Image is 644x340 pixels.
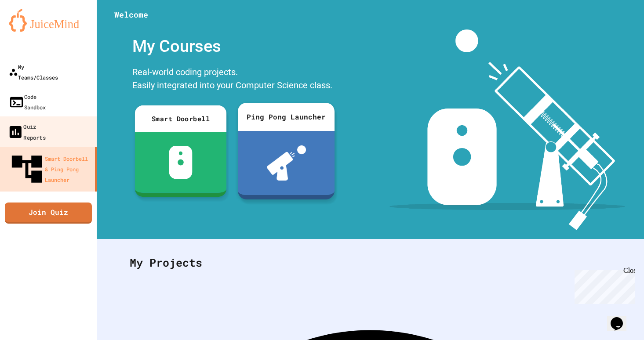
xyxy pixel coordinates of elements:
div: Chat with us now!Close [4,4,61,56]
div: My Projects [121,246,620,280]
a: Join Quiz [5,203,92,224]
div: Code Sandbox [9,91,46,112]
img: sdb-white.svg [169,146,193,179]
iframe: chat widget [571,267,635,304]
div: My Teams/Classes [9,61,58,83]
div: My Courses [128,29,339,63]
div: Real-world coding projects. Easily integrated into your Computer Science class. [128,63,339,96]
img: banner-image-my-projects.png [389,29,625,230]
img: ppl-with-ball.png [267,145,306,181]
div: Smart Doorbell & Ping Pong Launcher [9,151,91,187]
img: logo-orange.svg [9,9,88,32]
div: Quiz Reports [7,121,46,142]
div: Ping Pong Launcher [238,103,335,131]
iframe: chat widget [607,305,635,331]
div: Smart Doorbell [135,105,227,132]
